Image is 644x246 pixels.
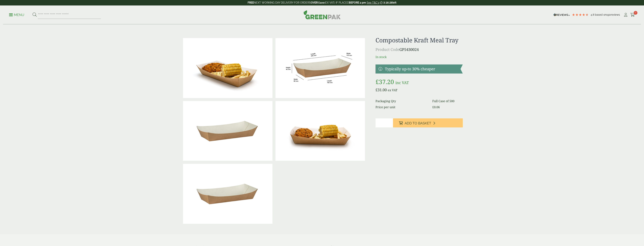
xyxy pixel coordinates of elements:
[375,37,463,44] h1: Compostable Kraft Meal Tray
[606,13,611,16] span: 190
[393,118,463,127] button: Add to Basket
[9,13,24,17] p: Menu
[432,105,434,109] span: £
[591,13,595,16] span: 4.8
[375,78,394,86] bdi: 37.20
[275,38,365,98] img: MealTray_standard
[375,78,379,86] span: £
[9,13,24,16] a: Menu
[392,1,396,4] span: left
[303,10,341,19] img: GreenPak Supplies
[375,99,428,103] dt: Packaging Qty
[432,105,440,109] bdi: 0.06
[634,11,637,15] span: 0
[375,87,378,92] span: £
[311,1,325,4] strong: OVER £100
[572,13,589,16] div: 4.79 Stars
[275,101,365,161] img: IMG_5659
[388,88,397,92] span: ex VAT
[367,1,379,4] a: See T&C's
[248,1,254,4] strong: FREE
[383,1,392,4] span: 3:16:28
[554,14,570,16] img: REVIEWS.io
[349,1,366,4] strong: BEFORE 2 pm
[375,87,387,92] bdi: 31.00
[623,13,628,17] i: My Account
[395,80,409,85] span: inc VAT
[183,164,272,224] img: Compostable Kraft Meal Tray Full Case Of 0
[375,47,399,52] span: Product Code
[183,101,272,161] img: Compostable Kraft Meal Tray 0
[375,47,463,52] p: GP5430024
[630,13,635,17] i: Cart
[611,13,620,16] span: reviews
[405,121,431,125] span: Add to Basket
[375,55,463,59] p: In stock
[183,38,272,98] img: IMG_5658
[432,99,463,103] dd: Full Case of 500
[595,13,606,16] span: Based on
[375,105,428,109] dt: Price per unit
[630,12,635,18] a: 0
